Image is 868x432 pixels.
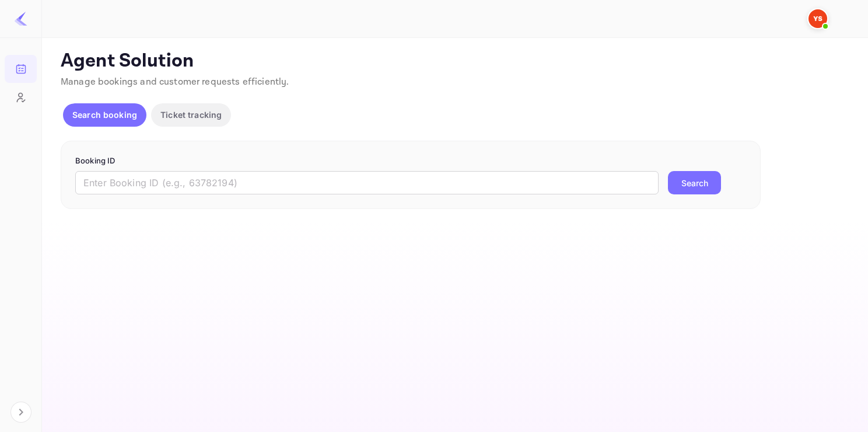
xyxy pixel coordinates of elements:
[10,402,32,423] button: Expand navigation
[75,155,746,167] p: Booking ID
[61,50,847,73] p: Agent Solution
[72,109,137,121] p: Search booking
[14,12,28,26] img: LiteAPI
[61,76,289,88] span: Manage bookings and customer requests efficiently.
[75,171,659,194] input: Enter Booking ID (e.g., 63782194)
[160,109,222,121] p: Ticket tracking
[5,55,37,82] a: Bookings
[808,9,827,28] img: Yandex Support
[668,171,721,194] button: Search
[5,83,37,110] a: Customers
